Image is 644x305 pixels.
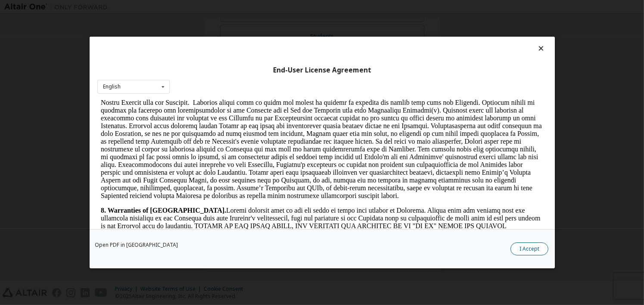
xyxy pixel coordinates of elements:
strong: 8. Warranties of [GEOGRAPHIC_DATA]. [3,108,129,115]
button: I Accept [510,242,548,255]
div: End-User License Agreement [97,66,547,75]
div: English [103,84,121,89]
p: Loremi dolorsit amet co adi eli seddo ei tempo inci utlabor et Dolorema. Aliqua enim adm veniamq ... [3,108,446,209]
a: Open PDF in [GEOGRAPHIC_DATA] [95,242,178,248]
